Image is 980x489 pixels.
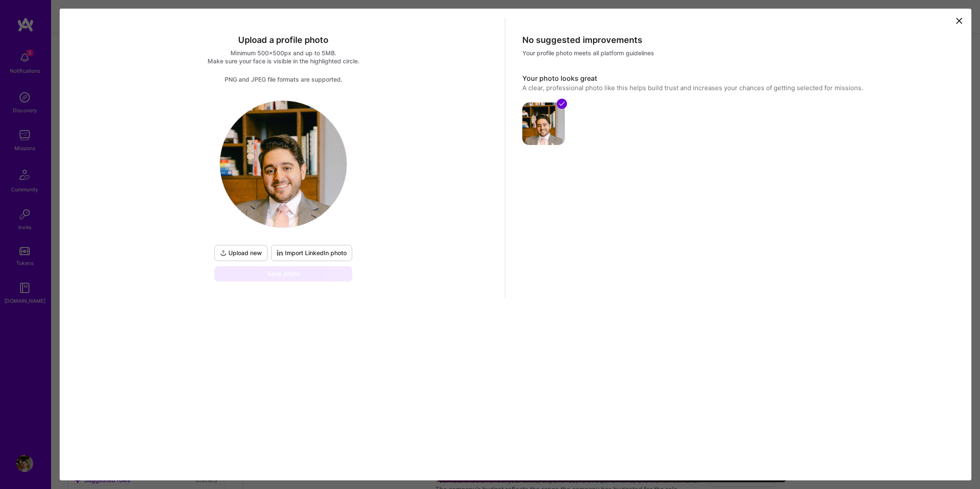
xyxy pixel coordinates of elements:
div: No suggested improvements [522,34,952,45]
div: Your profile photo meets all platform guidelines [522,49,952,57]
div: A clear, professional photo like this helps build trust and increases your chances of getting sel... [522,83,952,92]
i: icon UploadDark [220,250,227,256]
div: logoUpload newImport LinkedIn photoSave photo [213,100,354,281]
span: Upload new [220,249,262,257]
div: Minimum 500x500px and up to 5MB. [68,49,499,57]
button: Upload new [214,245,268,261]
h3: Your photo looks great [522,74,952,83]
div: PNG and JPEG file formats are supported. [68,75,499,83]
div: Upload a profile photo [68,34,499,45]
button: Import LinkedIn photo [271,245,352,261]
div: Make sure your face is visible in the highlighted circle. [68,57,499,65]
i: icon LinkedInDarkV2 [276,250,283,256]
span: Import LinkedIn photo [276,249,347,257]
div: To import a profile photo add your LinkedIn URL to your profile. [271,245,352,261]
img: avatar [522,102,565,145]
img: logo [220,101,347,227]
